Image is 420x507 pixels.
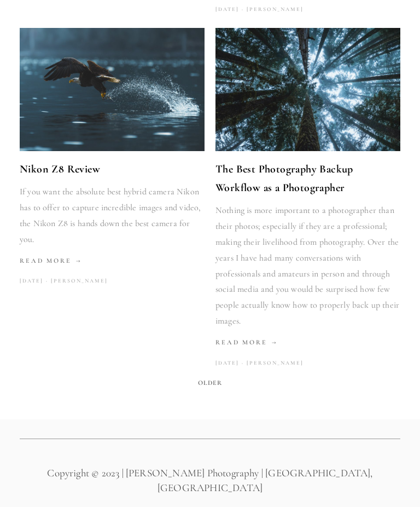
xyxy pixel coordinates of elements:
span: Older [194,375,227,390]
time: [DATE] [20,274,43,289]
a: Nikon Z8 Review [20,160,205,178]
a: [PERSON_NAME] [239,2,304,17]
time: [DATE] [215,2,239,17]
span: Read More [20,257,82,264]
a: Read More [20,253,205,269]
span: Read More [215,338,278,346]
img: Nikon Z8 Review [3,28,221,151]
a: Read More [215,335,400,350]
a: [PERSON_NAME] [43,274,108,289]
a: [PERSON_NAME] [239,356,304,371]
p: If you want the absolute best hybrid camera Nikon has to offer to capture incredible images and v... [20,184,205,247]
a: The Best Photography Backup Workflow as a Photographer [215,160,400,197]
p: Nothing is more important to a photographer than their photos; especially if they are a professio... [215,203,400,329]
img: The Best Photography Backup Workflow as a Photographer [215,28,400,151]
a: Older [189,370,231,395]
p: Copyright © 2023 | [PERSON_NAME] Photography | [GEOGRAPHIC_DATA], [GEOGRAPHIC_DATA] [20,466,400,495]
time: [DATE] [215,356,239,371]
